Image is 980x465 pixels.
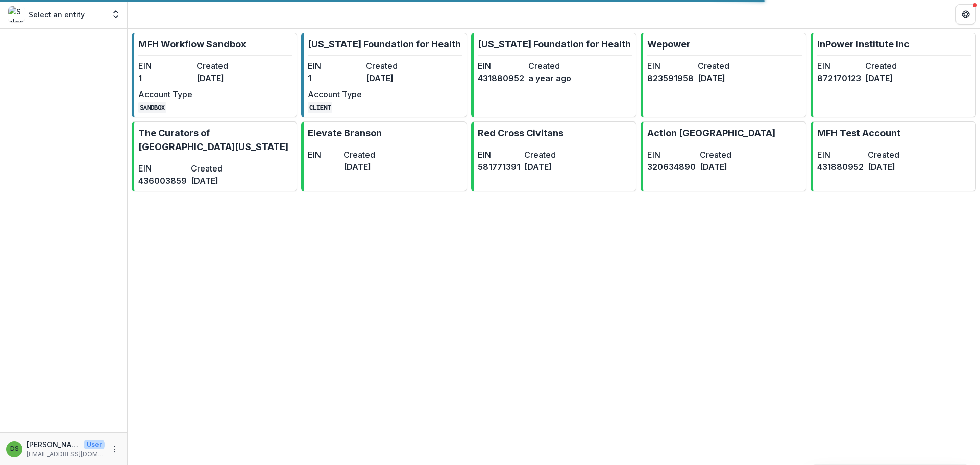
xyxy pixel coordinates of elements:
[471,33,636,117] a: [US_STATE] Foundation for HealthEIN431880952Createda year ago
[478,161,520,173] dd: 581771391
[817,126,900,140] p: MFH Test Account
[191,175,239,187] dd: [DATE]
[109,443,121,455] button: More
[301,33,467,117] a: [US_STATE] Foundation for HealthEIN1Created[DATE]Account TypeCLIENT
[366,72,420,84] dd: [DATE]
[817,37,910,51] p: InPower Institute Inc
[308,60,362,72] dt: EIN
[641,33,806,117] a: WepowerEIN823591958Created[DATE]
[132,33,297,117] a: MFH Workflow SandboxEIN1Created[DATE]Account TypeSANDBOX
[865,72,909,84] dd: [DATE]
[366,60,420,72] dt: Created
[528,72,575,84] dd: a year ago
[138,37,246,51] p: MFH Workflow Sandbox
[698,60,744,72] dt: Created
[641,121,806,191] a: Action [GEOGRAPHIC_DATA]EIN320634890Created[DATE]
[955,4,976,25] button: Get Help
[344,149,375,161] dt: Created
[524,149,567,161] dt: Created
[478,60,524,72] dt: EIN
[817,72,861,84] dd: 872170123
[138,60,192,72] dt: EIN
[811,33,976,117] a: InPower Institute IncEIN872170123Created[DATE]
[191,162,239,175] dt: Created
[132,121,297,191] a: The Curators of [GEOGRAPHIC_DATA][US_STATE]EIN436003859Created[DATE]
[817,161,864,173] dd: 431880952
[647,60,694,72] dt: EIN
[817,149,864,161] dt: EIN
[29,9,85,20] p: Select an entity
[197,60,251,72] dt: Created
[138,162,187,175] dt: EIN
[647,149,696,161] dt: EIN
[308,88,362,101] dt: Account Type
[647,161,696,173] dd: 320634890
[524,161,567,173] dd: [DATE]
[528,60,575,72] dt: Created
[700,161,748,173] dd: [DATE]
[308,72,362,84] dd: 1
[10,446,19,452] div: Deena Lauver Scotti
[308,37,461,51] p: [US_STATE] Foundation for Health
[868,149,914,161] dt: Created
[138,126,292,154] p: The Curators of [GEOGRAPHIC_DATA][US_STATE]
[138,72,192,84] dd: 1
[811,121,976,191] a: MFH Test AccountEIN431880952Created[DATE]
[308,126,382,140] p: Elevate Branson
[138,102,166,113] code: SANDBOX
[647,126,775,140] p: Action [GEOGRAPHIC_DATA]
[478,72,524,84] dd: 431880952
[27,450,105,459] p: [EMAIL_ADDRESS][DOMAIN_NAME]
[138,88,192,101] dt: Account Type
[109,4,123,25] button: Open entity switcher
[308,149,339,161] dt: EIN
[817,60,861,72] dt: EIN
[700,149,748,161] dt: Created
[478,149,520,161] dt: EIN
[647,72,694,84] dd: 823591958
[471,121,636,191] a: Red Cross CivitansEIN581771391Created[DATE]
[868,161,914,173] dd: [DATE]
[344,161,375,173] dd: [DATE]
[138,175,187,187] dd: 436003859
[84,440,105,449] p: User
[698,72,744,84] dd: [DATE]
[478,126,563,140] p: Red Cross Civitans
[27,439,80,450] p: [PERSON_NAME]
[8,6,24,22] img: Select an entity
[647,37,691,51] p: Wepower
[865,60,909,72] dt: Created
[197,72,251,84] dd: [DATE]
[478,37,631,51] p: [US_STATE] Foundation for Health
[301,121,467,191] a: Elevate BransonEINCreated[DATE]
[308,102,332,113] code: CLIENT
